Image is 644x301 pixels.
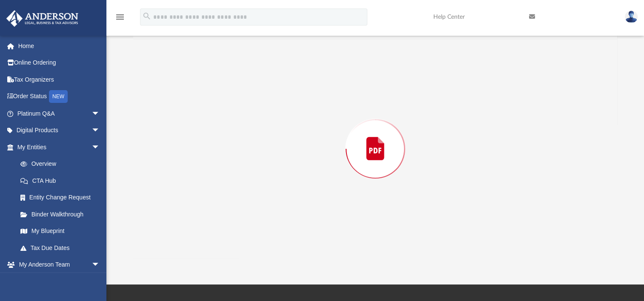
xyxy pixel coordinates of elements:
[92,105,109,122] span: arrow_drop_down
[6,88,113,105] a: Order StatusNEW
[133,17,617,259] div: Preview
[625,11,638,23] img: User Pic
[12,239,113,256] a: Tax Due Dates
[12,223,109,240] a: My Blueprint
[6,105,113,122] a: Platinum Q&Aarrow_drop_down
[115,12,125,22] i: menu
[6,256,109,273] a: My Anderson Teamarrow_drop_down
[12,172,113,189] a: CTA Hub
[6,54,113,71] a: Online Ordering
[6,139,113,156] a: My Entitiesarrow_drop_down
[12,206,113,223] a: Binder Walkthrough
[12,189,113,206] a: Entity Change Request
[12,156,113,173] a: Overview
[92,139,109,156] span: arrow_drop_down
[6,71,113,88] a: Tax Organizers
[6,122,113,139] a: Digital Productsarrow_drop_down
[6,37,113,54] a: Home
[4,10,81,27] img: Anderson Advisors Platinum Portal
[92,122,109,139] span: arrow_drop_down
[115,16,125,22] a: menu
[142,11,152,21] i: search
[92,256,109,274] span: arrow_drop_down
[49,90,68,103] div: NEW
